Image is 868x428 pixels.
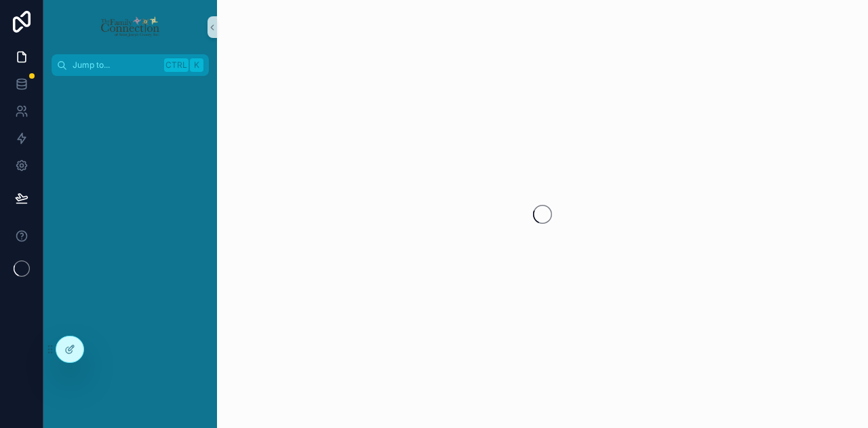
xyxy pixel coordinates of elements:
[43,76,217,100] div: scrollable content
[100,16,160,38] img: App logo
[73,60,159,71] span: Jump to...
[191,60,202,71] span: K
[52,54,209,76] button: Jump to...CtrlK
[164,58,189,72] span: Ctrl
